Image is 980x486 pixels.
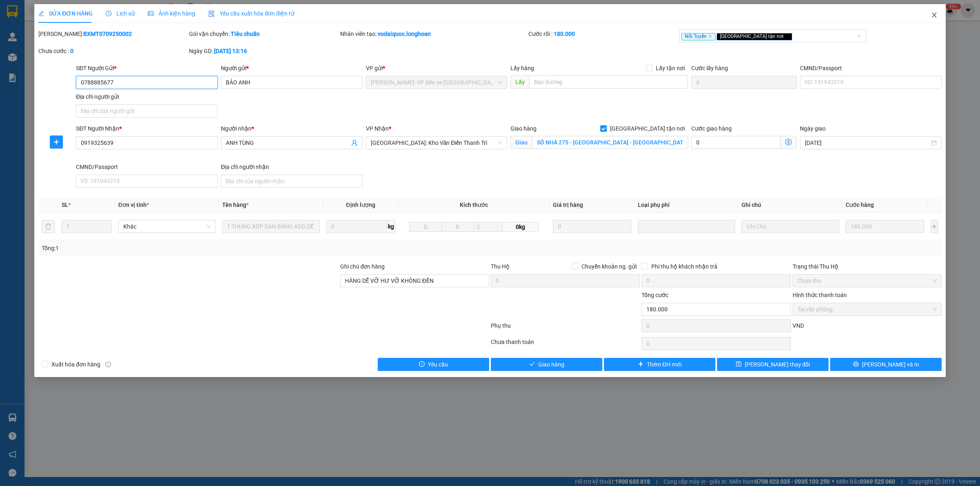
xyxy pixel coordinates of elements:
[830,358,942,371] button: printer[PERSON_NAME] và In
[793,262,942,271] div: Trạng thái Thu Hộ
[491,358,602,371] button: checkGiao hàng
[366,64,508,73] div: VP gửi
[55,16,168,25] span: Ngày in phiếu: 13:12 ngày
[48,360,104,369] span: Xuất hóa đơn hàng
[862,360,919,369] span: [PERSON_NAME] và In
[503,222,539,232] span: 0kg
[923,4,946,27] button: Close
[638,361,644,368] span: plus
[340,263,385,270] label: Ghi chú đơn hàng
[3,49,126,60] span: Mã đơn: BXMT1209250008
[604,358,715,371] button: plusThêm ĐH mới
[189,29,338,38] div: Gói vận chuyển:
[490,321,641,335] div: Phụ thu
[148,11,154,16] span: picture
[717,358,829,371] button: save[PERSON_NAME] thay đổi
[793,322,804,329] span: VND
[641,292,668,298] span: Tổng cước
[38,10,93,17] span: SỬA ĐƠN HÀNG
[797,275,937,287] span: Chưa thu
[682,33,715,40] span: Nối Tuyến
[189,47,338,55] div: Ngày GD:
[42,220,55,233] button: delete
[717,33,792,40] span: [GEOGRAPHIC_DATA] tận nơi
[738,197,842,213] th: Ghi chú
[708,34,712,38] span: close
[340,29,527,38] div: Nhân viên tạo:
[371,137,503,149] span: Hà Nội: Kho Văn Điển Thanh Trì
[3,28,62,42] span: [PHONE_NUMBER]
[50,135,63,149] button: plus
[491,263,510,270] span: Thu Hộ
[76,64,218,73] div: SĐT Người Gửi
[38,47,187,55] div: Chưa cước :
[554,31,575,37] b: 180.000
[648,262,721,271] span: Phí thu hộ khách nhận trả
[222,202,249,208] span: Tên hàng
[42,244,378,253] div: Tổng: 1
[76,92,218,101] div: Địa chỉ người gửi
[529,75,688,89] input: Dọc đường
[647,360,682,369] span: Thêm ĐH mới
[474,222,503,232] input: C
[931,12,938,18] span: close
[553,220,631,233] input: 0
[428,360,448,369] span: Yêu cầu
[105,362,111,367] span: info-circle
[222,220,319,233] input: VD: Bàn, Ghế
[691,136,781,149] input: Cước giao hàng
[510,65,534,71] span: Lấy hàng
[76,124,218,133] div: SĐT Người Nhận
[221,162,363,171] div: Địa chỉ người nhận
[38,11,44,16] span: edit
[62,202,68,208] span: SL
[409,222,442,232] input: D
[70,48,73,54] b: 0
[785,139,792,145] span: dollar-circle
[148,10,195,17] span: Ảnh kiện hàng
[510,136,532,149] span: Giao
[532,136,688,149] input: Giao tận nơi
[221,175,363,188] input: Địa chỉ của người nhận
[846,220,924,233] input: 0
[231,31,260,37] b: Tiêu chuẩn
[221,64,363,73] div: Người gửi
[351,140,358,146] span: user-add
[800,64,942,73] div: CMND/Passport
[208,10,294,17] span: Yêu cầu xuất hóa đơn điện tử
[691,76,797,89] input: Cước lấy hàng
[460,202,488,208] span: Kích thước
[58,4,165,15] strong: PHIẾU DÁN LÊN HÀNG
[22,28,43,35] strong: CSKH:
[691,65,728,71] label: Cước lấy hàng
[653,64,688,73] span: Lấy tận nơi
[510,75,529,89] span: Lấy
[38,29,187,38] div: [PERSON_NAME]:
[83,31,132,37] b: BXMT0709250002
[805,138,929,147] input: Ngày giao
[76,162,218,171] div: CMND/Passport
[785,34,789,38] span: close
[441,222,474,232] input: R
[538,360,564,369] span: Giao hàng
[340,274,489,287] input: Ghi chú đơn hàng
[800,125,826,132] label: Ngày giao
[106,10,135,17] span: Lịch sử
[745,360,810,369] span: [PERSON_NAME] thay đổi
[490,337,641,352] div: Chưa thanh toán
[366,125,389,132] span: VP Nhận
[853,361,859,368] span: printer
[76,104,218,118] input: Địa chỉ của người gửi
[214,48,247,54] b: [DATE] 13:16
[635,197,738,213] th: Loại phụ phí
[419,361,425,368] span: exclamation-circle
[607,124,688,133] span: [GEOGRAPHIC_DATA] tận nơi
[378,31,431,37] b: vodaiquoc.longhoan
[931,220,938,233] button: plus
[578,262,640,271] span: Chuyển khoản ng. gửi
[528,29,677,38] div: Cước rồi :
[106,11,111,16] span: clock-circle
[118,202,149,208] span: Đơn vị tính
[510,125,537,132] span: Giao hàng
[221,124,363,133] div: Người nhận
